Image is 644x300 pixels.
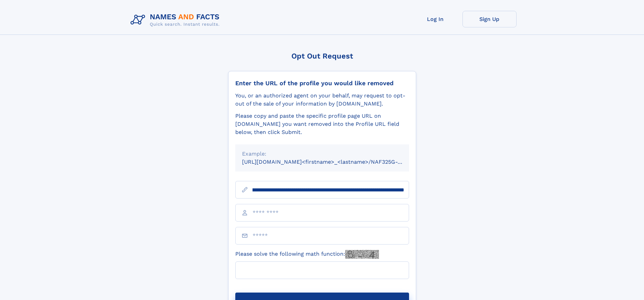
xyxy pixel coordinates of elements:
[235,92,409,108] div: You, or an authorized agent on your behalf, may request to opt-out of the sale of your informatio...
[228,52,416,60] div: Opt Out Request
[242,150,402,158] div: Example:
[235,112,409,136] div: Please copy and paste the specific profile page URL on [DOMAIN_NAME] you want removed into the Pr...
[235,250,379,259] label: Please solve the following math function:
[235,79,409,87] div: Enter the URL of the profile you would like removed
[462,11,517,27] a: Sign Up
[242,159,422,165] small: [URL][DOMAIN_NAME]<firstname>_<lastname>/NAF325G-xxxxxxxx
[128,11,225,29] img: Logo Names and Facts
[408,11,462,27] a: Log In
